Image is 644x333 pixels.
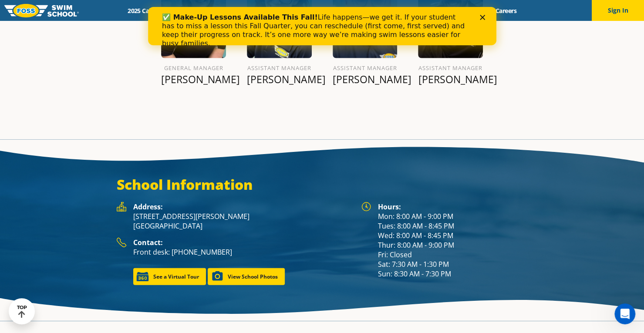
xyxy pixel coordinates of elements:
[14,6,320,41] div: Life happens—we get it. If your student has to miss a lesson this Fall Quarter, you can reschedul...
[14,6,170,14] b: ✅ Make-Up Lessons Available This Fall!
[133,268,206,285] a: See a Virtual Tour
[133,238,163,247] strong: Contact:
[247,63,312,73] h6: Assistant Manager
[333,73,398,85] p: [PERSON_NAME]
[418,73,483,85] p: [PERSON_NAME]
[287,7,368,15] a: About [PERSON_NAME]
[133,212,353,231] p: [STREET_ADDRESS][PERSON_NAME] [GEOGRAPHIC_DATA]
[117,202,126,212] img: Foss Location Address
[4,4,79,17] img: FOSS Swim School Logo
[211,7,287,15] a: Swim Path® Program
[17,305,27,318] div: TOP
[488,7,524,15] a: Careers
[333,63,398,73] h6: Assistant Manager
[148,7,496,45] iframe: Intercom live chat banner
[332,8,341,13] div: Close
[133,202,163,212] strong: Address:
[418,63,483,73] h6: Assistant Manager
[161,63,226,73] h6: General Manager
[614,303,635,324] iframe: Intercom live chat
[460,7,488,15] a: Blog
[175,7,211,15] a: Schools
[361,202,371,212] img: Foss Location Hours
[378,202,401,212] strong: Hours:
[120,7,175,15] a: 2025 Calendar
[368,7,461,15] a: Swim Like [PERSON_NAME]
[117,238,126,248] img: Foss Location Contact
[161,73,226,85] p: [PERSON_NAME]
[208,268,285,285] a: View School Photos
[117,176,528,193] h3: School Information
[378,202,528,279] div: Mon: 8:00 AM - 9:00 PM Tues: 8:00 AM - 8:45 PM Wed: 8:00 AM - 8:45 PM Thur: 8:00 AM - 9:00 PM Fri...
[247,73,312,85] p: [PERSON_NAME]
[133,247,353,257] p: Front desk: [PHONE_NUMBER]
